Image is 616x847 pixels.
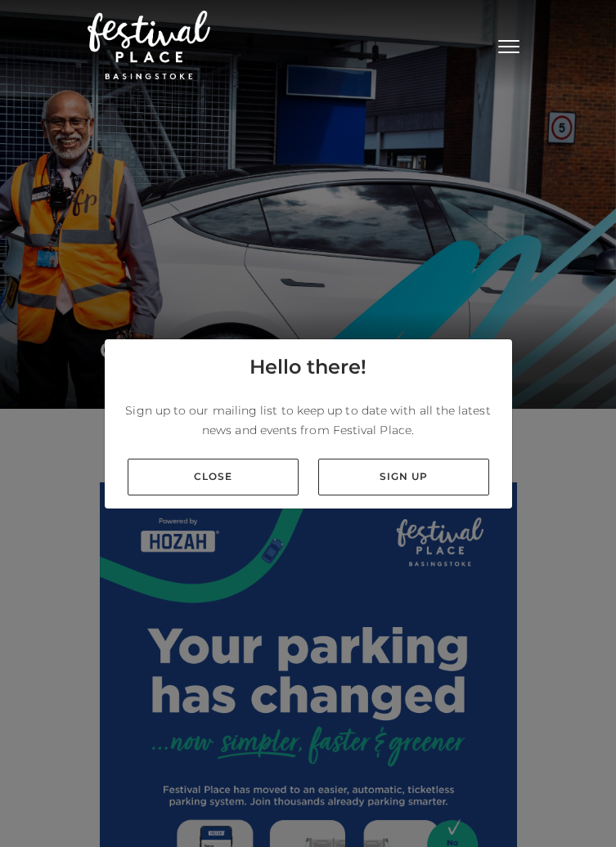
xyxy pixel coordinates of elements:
button: Toggle navigation [488,33,529,56]
p: Sign up to our mailing list to keep up to date with all the latest news and events from Festival ... [118,401,499,440]
a: Sign up [318,459,489,495]
img: Festival Place Logo [88,11,210,79]
h4: Hello there! [250,352,366,382]
a: Close [128,459,299,495]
